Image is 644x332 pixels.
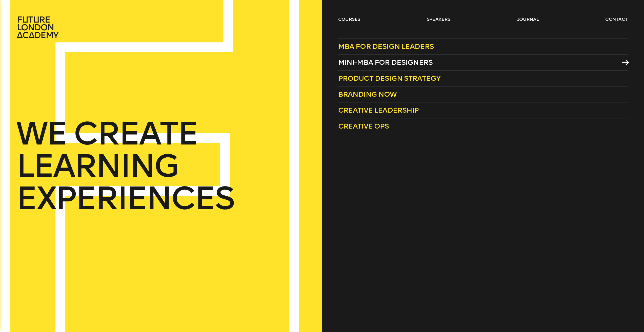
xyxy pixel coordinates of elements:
a: Creative Ops [338,118,628,134]
a: courses [338,16,360,22]
a: Branding Now [338,87,628,102]
span: Creative Leadership [338,106,419,114]
a: Mini-MBA for Designers [338,55,628,71]
span: Creative Ops [338,122,389,130]
span: Product Design Strategy [338,74,441,82]
a: speakers [427,16,450,22]
a: MBA for Design Leaders [338,38,628,55]
span: MBA for Design Leaders [338,42,434,51]
span: Branding Now [338,90,397,98]
a: journal [517,16,539,22]
span: Mini-MBA for Designers [338,58,433,67]
a: Product Design Strategy [338,71,628,87]
a: Creative Leadership [338,102,628,118]
a: contact [605,16,628,22]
